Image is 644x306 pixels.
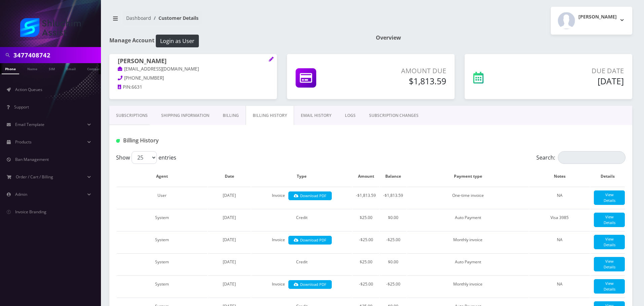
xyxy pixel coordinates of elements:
input: Search: [558,151,625,164]
td: System [117,231,207,253]
button: [PERSON_NAME] [551,7,632,35]
a: Shipping Information [154,106,216,125]
td: $25.00 [353,209,379,230]
a: PIN: [118,84,132,91]
td: -$25.00 [353,231,379,253]
h1: [PERSON_NAME] [118,57,269,65]
td: System [117,275,207,297]
a: Phone [2,63,19,74]
h1: Billing History [116,137,279,144]
span: [DATE] [223,215,236,220]
a: Dashboard [126,15,151,21]
span: Action Queues [15,87,42,92]
a: [EMAIL_ADDRESS][DOMAIN_NAME] [118,66,199,73]
span: Admin [15,191,27,197]
td: NA [529,187,590,208]
a: Billing History [246,106,294,125]
td: System [117,209,207,230]
a: View Details [594,235,625,249]
span: Ban Management [15,157,49,162]
th: Date [208,167,251,186]
input: Search in Company [13,49,99,61]
td: System [117,253,207,275]
a: View Details [594,257,625,271]
h5: $1,813.59 [362,76,446,86]
span: Products [15,139,32,145]
td: Credit [251,209,352,230]
h1: Manage Account [109,35,366,47]
td: Credit [251,253,352,275]
td: Auto Payment [407,209,529,230]
td: Invoice [251,275,352,297]
th: Notes [529,167,590,186]
td: Visa 3985 [529,209,590,230]
select: Showentries [132,151,157,164]
td: Auto Payment [407,253,529,275]
span: [DATE] [223,281,236,287]
a: Email [63,63,79,74]
td: NA [529,275,590,297]
td: NA [529,231,590,253]
a: View Details [594,213,625,227]
td: Monthly invoice [407,275,529,297]
td: $0.00 [380,253,406,275]
h5: [DATE] [527,76,624,86]
a: Download PDF [288,280,332,289]
span: Email Template [15,122,44,127]
nav: breadcrumb [109,11,366,30]
a: Login as User [154,37,199,44]
th: Payment type [407,167,529,186]
a: Download PDF [288,191,332,201]
span: [DATE] [223,237,236,243]
td: Invoice [251,187,352,208]
td: $0.00 [380,209,406,230]
td: -$25.00 [380,231,406,253]
h1: Overview [376,35,632,41]
th: Agent [117,167,207,186]
span: Invoice Branding [15,209,46,215]
p: Due Date [527,66,624,76]
td: $25.00 [353,253,379,275]
a: Name [24,63,41,74]
label: Search: [536,151,625,164]
a: Subscriptions [109,106,154,125]
td: Invoice [251,231,352,253]
a: Billing [216,106,246,125]
a: EMAIL HISTORY [294,106,338,125]
span: [DATE] [223,192,236,198]
th: Details [591,167,625,186]
span: [PHONE_NUMBER] [124,75,164,81]
button: Login as User [156,35,199,47]
a: LOGS [338,106,362,125]
td: -$25.00 [353,275,379,297]
li: Customer Details [151,14,199,21]
th: Balance [380,167,406,186]
span: 6631 [132,84,142,90]
a: Download PDF [288,236,332,245]
td: -$25.00 [380,275,406,297]
a: SIM [45,63,58,74]
img: Shluchim Assist [20,18,81,37]
a: SUBSCRIPTION CHANGES [362,106,425,125]
td: Monthly invoice [407,231,529,253]
th: Type [251,167,352,186]
span: [DATE] [223,259,236,265]
td: User [117,187,207,208]
a: Company [84,63,106,74]
td: One-time invoice [407,187,529,208]
span: Order / Cart / Billing [16,174,53,180]
p: Amount Due [362,66,446,76]
th: Amount [353,167,379,186]
td: -$1,813.59 [380,187,406,208]
a: View Details [594,190,625,205]
td: -$1,813.59 [353,187,379,208]
h2: [PERSON_NAME] [578,14,617,20]
label: Show entries [116,151,176,164]
a: View Details [594,279,625,294]
span: Support [14,104,29,110]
